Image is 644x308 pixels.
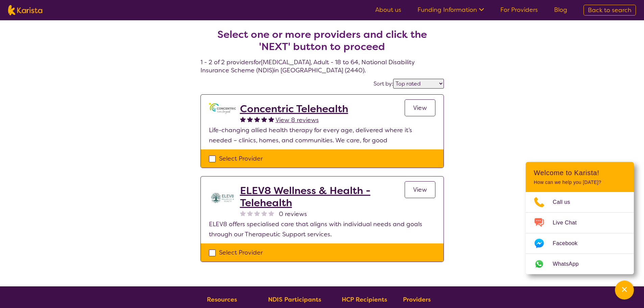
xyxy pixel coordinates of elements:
[254,210,260,216] img: nonereviewstar
[268,295,321,304] b: NDIS Participants
[240,185,405,209] a: ELEV8 Wellness & Health - Telehealth
[375,6,401,14] a: About us
[615,281,634,300] button: Channel Menu
[268,116,274,122] img: fullstar
[247,116,253,122] img: fullstar
[374,80,393,87] label: Sort by:
[554,6,567,14] a: Blog
[209,103,236,114] img: gbybpnyn6u9ix5kguem6.png
[405,99,435,116] a: View
[534,169,626,177] h2: Welcome to Karista!
[413,186,427,194] span: View
[553,238,586,248] span: Facebook
[247,210,253,216] img: nonereviewstar
[588,6,631,14] span: Back to search
[526,162,634,274] div: Channel Menu
[209,125,435,145] p: Life-changing allied health therapy for every age, delivered where it’s needed – clinics, homes, ...
[207,295,237,304] b: Resources
[261,116,267,122] img: fullstar
[200,12,444,74] h4: 1 - 2 of 2 providers for [MEDICAL_DATA] , Adult - 18 to 64 , National Disability Insurance Scheme...
[583,5,636,16] a: Back to search
[526,254,634,274] a: Web link opens in a new tab.
[209,219,435,239] p: ELEV8 offers specialised care that aligns with individual needs and goals through our Therapeutic...
[240,116,246,122] img: fullstar
[553,259,587,269] span: WhatsApp
[276,115,319,125] a: View 8 reviews
[240,210,246,216] img: nonereviewstar
[526,192,634,274] ul: Choose channel
[268,210,274,216] img: nonereviewstar
[209,28,436,53] h2: Select one or more providers and click the 'NEXT' button to proceed
[553,197,578,207] span: Call us
[405,181,435,198] a: View
[342,295,387,304] b: HCP Recipients
[279,209,307,219] span: 0 reviews
[8,5,42,15] img: Karista logo
[500,6,538,14] a: For Providers
[413,104,427,112] span: View
[403,295,431,304] b: Providers
[254,116,260,122] img: fullstar
[276,116,319,124] span: View 8 reviews
[240,103,348,115] a: Concentric Telehealth
[534,180,626,185] p: How can we help you [DATE]?
[418,6,484,14] a: Funding Information
[209,185,236,212] img: yihuczgmrom8nsaxakka.jpg
[261,210,267,216] img: nonereviewstar
[553,218,585,228] span: Live Chat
